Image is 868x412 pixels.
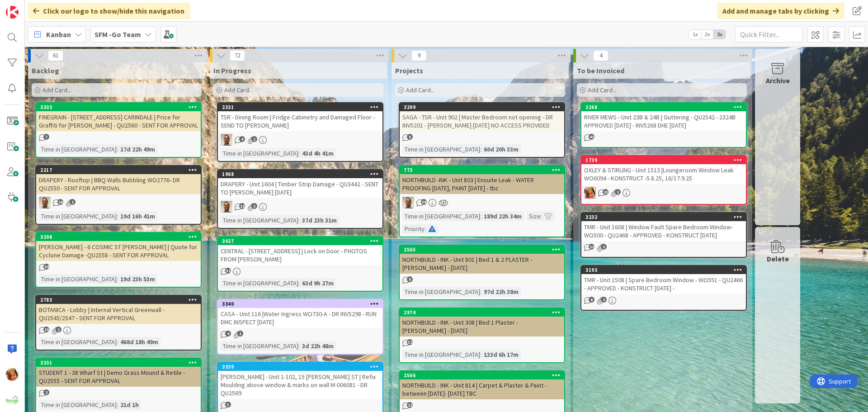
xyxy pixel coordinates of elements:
[46,29,71,40] span: Kanban
[300,278,336,288] div: 63d 9h 27m
[407,276,413,282] span: 9
[581,156,746,164] div: 1739
[593,50,609,61] span: 4
[400,371,564,399] div: 2566NORTHBUILD - INK - Unit 814 | Carpet & Plaster & Paint - between [DATE]- [DATE] TBC
[43,327,49,332] span: 21
[581,274,746,294] div: TMR - Unit 1508 | Spare Bedroom Window - WO551 - QU2466 - APPROVED - KONSTRUCT [DATE] -
[407,339,413,345] span: 32
[218,371,382,399] div: [PERSON_NAME] - Unit 1-102, 15 [PERSON_NAME] ST | Refix Moulding above window & marks on wall M-0...
[689,30,701,39] span: 1x
[402,144,480,154] div: Time in [GEOGRAPHIC_DATA]
[117,211,118,221] span: :
[767,253,789,264] div: Delete
[400,174,564,194] div: NORTHBUILD -INK - Unit 803 | Ensuite Leak - WATER PROOFING [DATE], PAINT [DATE] - tbc
[218,363,382,371] div: 3339
[36,367,201,387] div: STUDENT 1 - 38 Wharf St | Demo Grass Mound & Retile - QU2555 - SENT FOR APPROVAL
[40,297,201,303] div: 2783
[6,368,19,381] img: KD
[94,30,141,39] b: SFM -Go Team
[480,144,481,154] span: :
[222,301,382,307] div: 3340
[36,103,201,111] div: 3333
[300,148,336,158] div: 43d 4h 41m
[400,254,564,274] div: NORTHBUILD - INK - Unit 801 | Bed 1 & 2 PLASTER - [PERSON_NAME] - [DATE]
[615,189,621,195] span: 1
[222,104,382,110] div: 2331
[581,103,746,131] div: 3268RIVER MEWS - Unit 23B & 24B | Guttering - QU2542 - 2324B APPROVED [DATE] - INV5268 DHE [DATE]
[585,214,746,220] div: 3232
[735,26,803,43] input: Quick Filter...
[581,187,746,199] div: KD
[36,166,201,194] div: 2217DRAPERY - Rooftop | BBQ Walls Bubbling WO2776- DR QU2550 - SENT FOR APPROVAL
[601,244,607,250] span: 1
[400,166,564,194] div: 773NORTHBUILD -INK - Unit 803 | Ensuite Leak - WATER PROOFING [DATE], PAINT [DATE] - tbc
[48,50,63,61] span: 61
[221,134,232,146] img: SD
[221,278,298,288] div: Time in [GEOGRAPHIC_DATA]
[480,350,481,360] span: :
[601,297,607,303] span: 2
[221,201,232,213] img: SD
[407,402,413,408] span: 12
[404,309,564,316] div: 2974
[400,111,564,131] div: SAGA - TSR - Unit 902 | Master Bedroom not opening - DR INV5201 - [PERSON_NAME] [DATE] NO ACCESS ...
[411,50,427,61] span: 9
[402,287,480,297] div: Time in [GEOGRAPHIC_DATA]
[218,300,382,308] div: 3340
[421,199,427,205] span: 36
[39,337,117,347] div: Time in [GEOGRAPHIC_DATA]
[603,189,609,195] span: 136
[40,234,201,240] div: 3298
[400,246,564,254] div: 2565
[402,197,414,208] img: SD
[36,296,201,304] div: 2783
[225,331,231,336] span: 4
[588,86,617,94] span: Add Card...
[28,3,190,19] div: Click our logo to show/hide this navigation
[585,267,746,273] div: 3193
[218,308,382,328] div: CASA - Unit 116 |Water Ingress WO730-A - DR INV5298 - RUN DMC INSPECT [DATE]
[218,134,382,146] div: SD
[400,246,564,274] div: 2565NORTHBUILD - INK - Unit 801 | Bed 1 & 2 PLASTER - [PERSON_NAME] - [DATE]
[400,308,564,317] div: 2974
[19,1,41,12] span: Support
[230,50,245,61] span: 72
[480,211,481,221] span: :
[39,197,51,208] img: SD
[400,103,564,131] div: 3299SAGA - TSR - Unit 902 | Master Bedroom not opening - DR INV5201 - [PERSON_NAME] [DATE] NO ACC...
[584,187,596,199] img: KD
[117,400,118,410] span: :
[36,174,201,194] div: DRAPERY - Rooftop | BBQ Walls Bubbling WO2776- DR QU2550 - SENT FOR APPROVAL
[239,203,245,209] span: 12
[36,103,201,131] div: 3333FINEGRAIN - [STREET_ADDRESS] CARINDALE | Price for Graffiti for [PERSON_NAME] - QU2560 - SENT...
[222,171,382,177] div: 1968
[402,350,480,360] div: Time in [GEOGRAPHIC_DATA]
[118,211,157,221] div: 19d 16h 41m
[118,274,157,284] div: 19d 23h 53m
[43,264,49,270] span: 24
[298,148,300,158] span: :
[36,359,201,387] div: 3331STUDENT 1 - 38 Wharf St | Demo Grass Mound & Retile - QU2555 - SENT FOR APPROVAL
[57,199,63,205] span: 10
[36,233,201,241] div: 3298
[581,164,746,184] div: OXLEY & STIRLING - Unit 1513 |Loungeroom Window Leak WO6094 - KONSTRUCT -5.8.25, 16/17.9.25
[400,166,564,174] div: 773
[402,224,425,234] div: Priority
[481,144,521,154] div: 60d 20h 33m
[581,213,746,241] div: 3232TMR - Unit 1608 | Window Fault Spare Bedroom Window- WO500 - QU2468 - APPROVED - KONSTRUCT [D...
[395,66,423,75] span: Projects
[218,103,382,111] div: 2331
[480,287,481,297] span: :
[42,86,71,94] span: Add Card...
[40,104,201,110] div: 3333
[298,278,300,288] span: :
[300,341,336,351] div: 3d 22h 48m
[117,274,118,284] span: :
[218,245,382,265] div: CENTRAL - [STREET_ADDRESS] | Lock on Door - PHOTOS FROM [PERSON_NAME]
[39,274,117,284] div: Time in [GEOGRAPHIC_DATA]
[713,30,726,39] span: 3x
[213,66,251,75] span: In Progress
[589,297,594,303] span: 8
[251,203,257,209] span: 1
[218,103,382,131] div: 2331TSR - Dining Room | Fridge Cabinetry and Damaged Floor - SEND TO [PERSON_NAME]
